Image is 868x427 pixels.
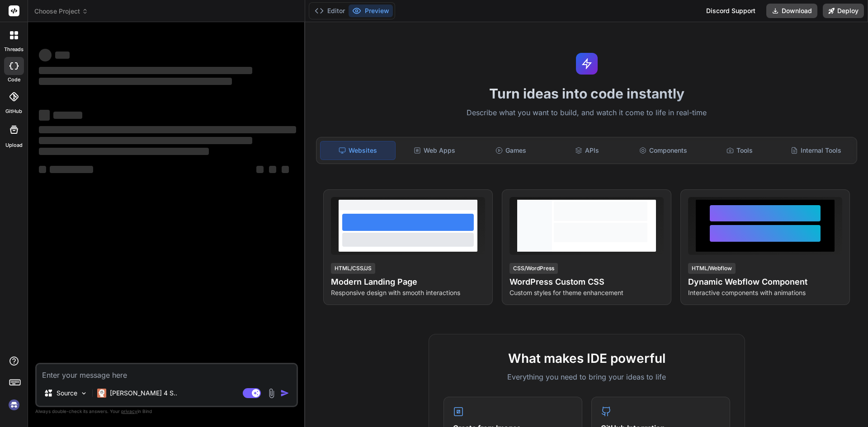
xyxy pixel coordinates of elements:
[778,141,853,160] div: Internal Tools
[626,141,701,160] div: Components
[766,4,817,18] button: Download
[688,263,736,274] div: HTML/Webflow
[55,52,70,59] span: ‌
[550,141,624,160] div: APIs
[4,46,24,53] label: threads
[311,5,349,17] button: Editor
[823,4,864,18] button: Deploy
[397,141,472,160] div: Web Apps
[39,49,52,61] span: ‌
[331,276,485,288] h4: Modern Landing Page
[311,85,863,102] h1: Turn ideas into code instantly
[474,141,548,160] div: Games
[443,371,730,382] p: Everything you need to bring your ideas to life
[121,408,137,414] span: privacy
[6,397,22,413] img: signin
[97,389,106,398] img: Claude 4 Sonnet
[688,276,842,288] h4: Dynamic Webflow Component
[509,263,558,274] div: CSS/WordPress
[320,141,396,160] div: Websites
[331,288,485,297] p: Responsive design with smooth interactions
[39,166,46,173] span: ‌
[110,389,177,398] p: [PERSON_NAME] 4 S..
[34,7,88,16] span: Choose Project
[39,148,209,155] span: ‌
[39,78,232,85] span: ‌
[80,389,88,397] img: Pick Models
[311,107,863,119] p: Describe what you want to build, and watch it come to life in real-time
[509,288,664,297] p: Custom styles for theme enhancement
[35,407,298,416] p: Always double-check its answers. Your in Bind
[349,5,393,17] button: Preview
[53,112,82,119] span: ‌
[701,4,761,18] div: Discord Support
[443,349,730,368] h2: What makes IDE powerful
[331,263,375,274] div: HTML/CSS/JS
[5,108,22,115] label: GitHub
[39,137,252,144] span: ‌
[509,276,664,288] h4: WordPress Custom CSS
[50,166,93,173] span: ‌
[57,389,77,398] p: Source
[282,166,289,173] span: ‌
[8,76,20,84] label: code
[266,388,277,399] img: attachment
[269,166,276,173] span: ‌
[5,141,23,149] label: Upload
[688,288,842,297] p: Interactive components with animations
[39,67,252,74] span: ‌
[703,141,777,160] div: Tools
[39,126,296,133] span: ‌
[256,166,264,173] span: ‌
[280,389,289,398] img: icon
[39,110,50,121] span: ‌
